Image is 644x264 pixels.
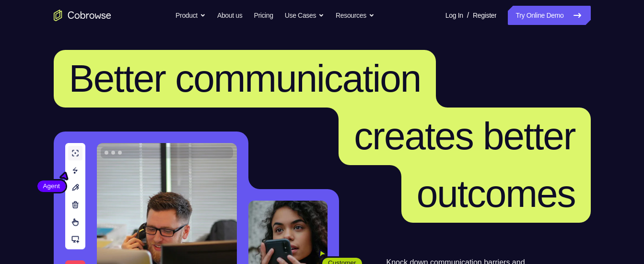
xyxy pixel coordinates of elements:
span: outcomes [417,172,575,215]
button: Product [176,6,206,25]
a: Go to the home page [54,10,111,21]
span: Better communication [69,57,421,100]
a: Log In [445,6,463,25]
a: Register [473,6,496,25]
a: About us [217,6,242,25]
button: Resources [336,6,375,25]
button: Use Cases [285,6,324,25]
span: / [467,10,469,21]
span: creates better [354,115,575,157]
a: Pricing [254,6,273,25]
a: Try Online Demo [508,6,590,25]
